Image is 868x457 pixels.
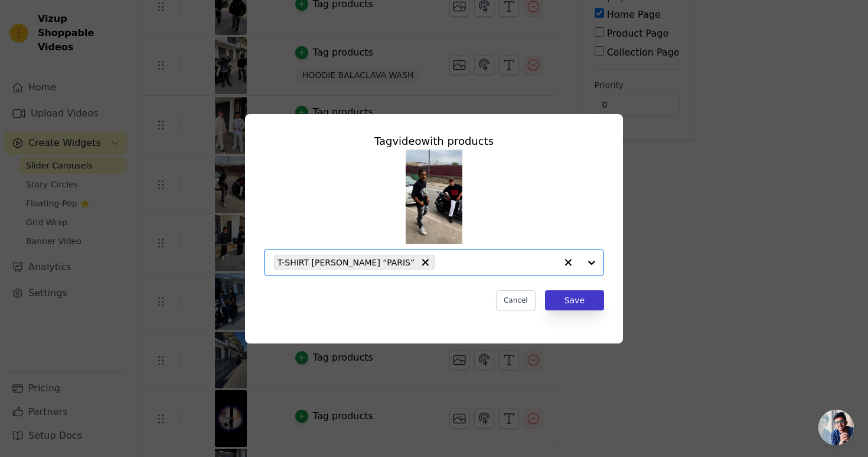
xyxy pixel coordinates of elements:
[496,290,536,310] button: Cancel
[545,290,604,310] button: Save
[818,410,854,445] div: Aprire la chat
[406,150,462,244] img: reel-preview-pfphwa-st.myshopify.com-3719429349129877548_22935596888.jpeg
[264,133,604,150] div: Tag video with products
[278,255,415,269] span: T-SHIRT [PERSON_NAME] “PARIS”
